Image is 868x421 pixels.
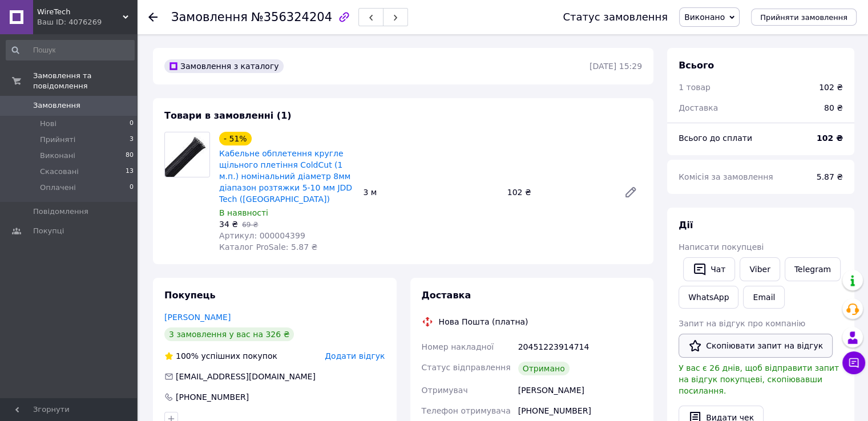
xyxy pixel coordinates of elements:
span: Повідомлення [33,207,88,217]
div: 80 ₴ [817,95,850,120]
span: 69 ₴ [242,221,258,229]
span: Покупці [33,226,64,236]
button: Скопіювати запит на відгук [679,334,833,358]
time: [DATE] 15:29 [590,62,642,71]
button: Email [743,286,785,309]
span: 100% [176,351,199,361]
div: Отримано [518,362,570,375]
span: Всього [679,60,714,71]
span: Додати відгук [325,351,385,361]
span: Прийняті [40,135,75,145]
span: В наявності [219,208,268,217]
span: Написати покупцеві [679,242,764,252]
span: 80 [126,151,134,161]
input: Пошук [6,40,135,60]
span: Покупець [164,290,216,301]
span: Отримувач [422,386,468,395]
a: [PERSON_NAME] [164,313,231,322]
div: Замовлення з каталогу [164,59,284,73]
div: 20451223914714 [516,337,644,357]
span: Комісія за замовлення [679,172,773,181]
div: 102 ₴ [819,82,843,93]
span: 0 [130,119,134,129]
a: Кабельне обплетення кругле щільного плетіння ColdCut (1 м.п.) номінальний діаметр 8мм діапазон ро... [219,149,352,204]
div: Статус замовлення [563,11,668,23]
span: Доставка [679,103,718,112]
span: 3 [130,135,134,145]
span: 13 [126,167,134,177]
span: Виконані [40,151,75,161]
div: [PHONE_NUMBER] [175,391,250,403]
a: Viber [740,257,780,281]
button: Прийняти замовлення [751,9,857,26]
span: Номер накладної [422,342,494,351]
span: У вас є 26 днів, щоб відправити запит на відгук покупцеві, скопіювавши посилання. [679,363,839,395]
span: Замовлення [171,10,248,24]
span: Всього до сплати [679,133,752,143]
div: [PERSON_NAME] [516,380,644,400]
span: Дії [679,220,693,230]
span: Оплачені [40,183,76,193]
span: WireTech [37,7,123,17]
a: WhatsApp [679,286,738,309]
span: №356324204 [251,10,332,24]
span: Скасовані [40,167,79,177]
button: Чат [683,257,735,281]
button: Чат з покупцем [842,351,865,374]
span: 0 [130,183,134,193]
span: Телефон отримувача [422,406,511,415]
span: Замовлення та повідомлення [33,71,137,91]
div: 102 ₴ [503,184,615,200]
span: Доставка [422,290,471,301]
span: Каталог ProSale: 5.87 ₴ [219,242,317,252]
div: [PHONE_NUMBER] [516,400,644,421]
div: - 51% [219,132,252,145]
img: Кабельне обплетення кругле щільного плетіння ColdCut (1 м.п.) номінальний діаметр 8мм діапазон ро... [165,132,209,177]
span: Виконано [684,13,725,22]
span: Замовлення [33,100,80,111]
span: Артикул: 000004399 [219,231,305,240]
b: 102 ₴ [817,133,843,143]
span: Товари в замовленні (1) [164,110,292,121]
span: Прийняти замовлення [760,13,847,22]
a: Редагувати [619,181,642,204]
div: успішних покупок [164,350,277,362]
div: Ваш ID: 4076269 [37,17,137,27]
div: 3 м [358,184,502,200]
span: 1 товар [679,83,710,92]
span: Запит на відгук про компанію [679,319,805,328]
span: Нові [40,119,56,129]
span: 5.87 ₴ [817,172,843,181]
span: [EMAIL_ADDRESS][DOMAIN_NAME] [176,372,316,381]
div: Повернутися назад [148,11,158,23]
a: Telegram [785,257,841,281]
div: 3 замовлення у вас на 326 ₴ [164,327,294,341]
span: Статус відправлення [422,363,511,372]
span: 34 ₴ [219,220,238,229]
div: Нова Пошта (платна) [436,316,531,327]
